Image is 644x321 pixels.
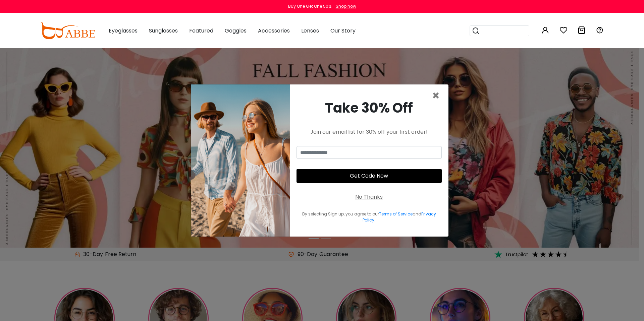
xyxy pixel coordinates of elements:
[225,27,247,35] span: Goggles
[330,27,356,35] span: Our Story
[432,87,440,104] span: ×
[297,169,442,183] button: Get Code Now
[297,98,442,118] div: Take 30% Off
[297,211,442,223] div: By selecting Sign up, you agree to our and .
[149,27,178,35] span: Sunglasses
[191,84,290,237] img: welcome
[336,3,356,9] div: Shop now
[363,211,436,223] a: Privacy Policy
[297,128,442,136] div: Join our email list for 30% off your first order!
[379,211,413,217] a: Terms of Service
[432,90,440,102] button: Close
[355,193,383,201] div: No Thanks
[40,22,95,39] img: abbeglasses.com
[109,27,138,35] span: Eyeglasses
[258,27,290,35] span: Accessories
[288,3,331,9] div: Buy One Get One 50%
[301,27,319,35] span: Lenses
[189,27,213,35] span: Featured
[332,3,356,9] a: Shop now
